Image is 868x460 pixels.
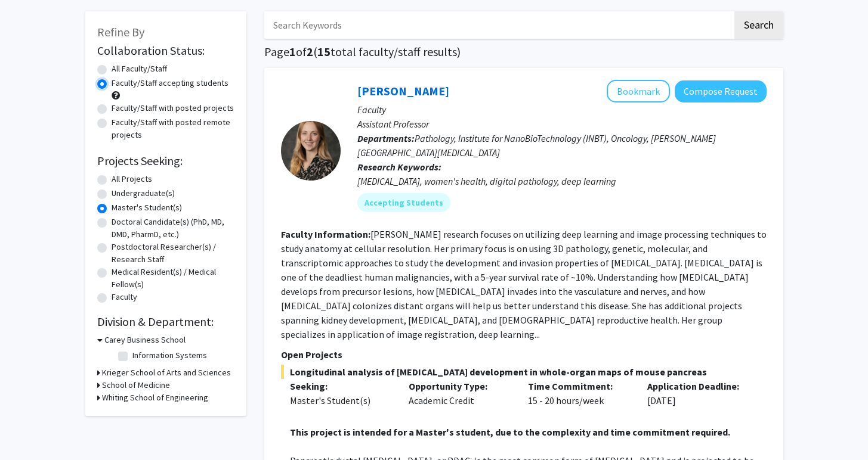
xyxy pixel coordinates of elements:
p: Assistant Professor [357,117,767,131]
p: Open Projects [281,347,767,362]
label: Faculty/Staff accepting students [112,77,228,89]
fg-read-more: [PERSON_NAME] research focuses on utilizing deep learning and image processing techniques to stud... [281,228,767,340]
label: Postdoctoral Researcher(s) / Research Staff [112,241,234,266]
span: 15 [317,44,330,59]
span: Pathology, Institute for NanoBioTechnology (INBT), Oncology, [PERSON_NAME][GEOGRAPHIC_DATA][MEDIC... [357,132,716,158]
span: 1 [289,44,296,59]
span: 2 [307,44,313,59]
label: Undergraduate(s) [112,187,175,200]
span: Longitudinal analysis of [MEDICAL_DATA] development in whole-organ maps of mouse pancreas [281,365,767,379]
b: Research Keywords: [357,161,441,173]
label: Master's Student(s) [112,201,182,214]
div: [MEDICAL_DATA], women's health, digital pathology, deep learning [357,174,767,188]
label: Medical Resident(s) / Medical Fellow(s) [112,266,234,291]
label: All Projects [112,173,152,185]
div: [DATE] [638,379,758,408]
mat-chip: Accepting Students [357,193,450,212]
h3: Carey Business School [104,334,186,346]
a: [PERSON_NAME] [357,83,449,98]
h3: School of Medicine [102,379,170,391]
p: Time Commitment: [528,379,629,393]
h2: Projects Seeking: [97,154,234,168]
label: Information Systems [132,349,207,362]
div: Master's Student(s) [290,393,391,408]
div: Academic Credit [400,379,519,408]
p: Application Deadline: [647,379,749,393]
button: Compose Request to Ashley Kiemen [675,80,767,102]
h3: Whiting School of Engineering [102,391,208,404]
label: All Faculty/Staff [112,63,167,75]
h2: Division & Department: [97,315,234,329]
button: Search [734,11,783,39]
h1: Page of ( total faculty/staff results) [264,45,783,59]
p: Seeking: [290,379,391,393]
input: Search Keywords [264,11,733,39]
label: Doctoral Candidate(s) (PhD, MD, DMD, PharmD, etc.) [112,216,234,241]
span: Refine By [97,24,144,39]
label: Faculty/Staff with posted projects [112,102,234,114]
p: Opportunity Type: [409,379,510,393]
div: 15 - 20 hours/week [519,379,638,408]
b: Faculty Information: [281,228,370,240]
p: Faculty [357,102,767,117]
strong: This project is intended for a Master's student, due to the complexity and time commitment required. [290,426,730,438]
label: Faculty [112,291,137,303]
button: Add Ashley Kiemen to Bookmarks [607,80,670,102]
label: Faculty/Staff with posted remote projects [112,116,234,141]
iframe: Chat [9,406,51,451]
b: Departments: [357,132,415,144]
h2: Collaboration Status: [97,43,234,58]
h3: Krieger School of Arts and Sciences [102,366,231,379]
